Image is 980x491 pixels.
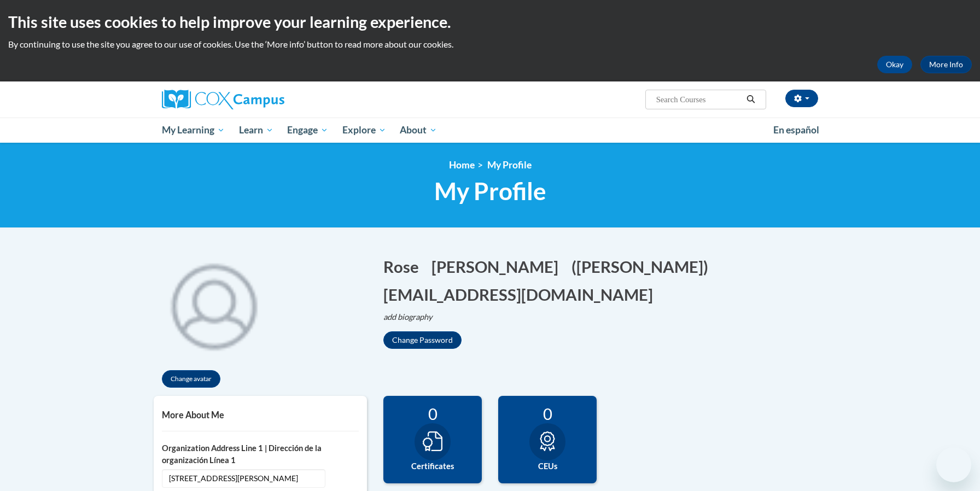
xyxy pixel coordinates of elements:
button: Edit last name [431,255,565,278]
button: Change avatar [162,370,220,388]
div: 0 [392,404,474,423]
button: Edit first name [383,255,426,278]
a: Explore [335,118,393,143]
a: En español [766,119,826,142]
button: Account Settings [785,90,818,107]
button: Search [743,93,759,106]
a: Engage [280,118,335,143]
a: Learn [232,118,281,143]
button: Change Password [383,331,462,349]
input: Search Courses [655,93,743,106]
i: add biography [383,312,433,322]
img: profile avatar [154,244,274,365]
button: Okay [877,56,912,73]
span: My Learning [162,124,225,137]
a: My Learning [155,118,232,143]
a: About [393,118,445,143]
span: En español [773,124,819,136]
span: Explore [342,124,386,137]
a: More Info [920,56,972,73]
div: Click to change the profile picture [154,244,274,365]
div: 0 [506,404,588,423]
span: [STREET_ADDRESS][PERSON_NAME] [162,469,325,488]
button: Edit screen name [571,255,715,278]
span: My Profile [487,159,532,171]
a: Home [449,159,475,171]
h2: This site uses cookies to help improve your learning experience. [8,11,972,33]
label: CEUs [506,460,588,472]
button: Edit biography [383,311,441,323]
span: About [400,124,437,137]
h5: More About Me [162,410,359,420]
button: Edit email address [383,283,660,306]
iframe: Button to launch messaging window [936,447,971,482]
span: My Profile [434,177,546,206]
span: Learn [239,124,273,137]
div: Main menu [145,118,835,143]
span: Engage [287,124,328,137]
p: By continuing to use the site you agree to our use of cookies. Use the ‘More info’ button to read... [8,38,972,50]
label: Organization Address Line 1 | Dirección de la organización Línea 1 [162,442,359,466]
img: Cox Campus [162,90,284,109]
label: Certificates [392,460,474,472]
